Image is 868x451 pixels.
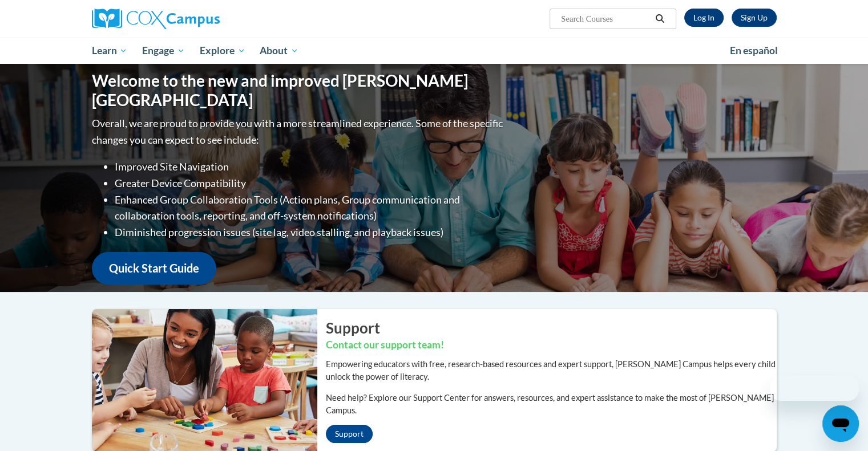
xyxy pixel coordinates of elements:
a: Log In [684,9,724,27]
img: Cox Campus [92,9,220,29]
a: Cox Campus [92,9,309,29]
span: Learn [91,44,127,58]
iframe: Button to launch messaging window [822,405,859,442]
span: En español [730,44,778,56]
button: Search [651,12,668,26]
a: Quick Start Guide [92,252,216,285]
span: About [260,44,298,58]
li: Improved Site Navigation [115,159,506,175]
p: Empowering educators with free, research-based resources and expert support, [PERSON_NAME] Campus... [326,358,777,383]
span: Engage [142,44,185,58]
li: Greater Device Compatibility [115,175,506,192]
h3: Contact our support team! [326,338,777,352]
span: Explore [200,44,245,58]
div: Main menu [75,38,794,64]
a: About [252,38,306,64]
a: Explore [192,38,253,64]
iframe: Message from company [770,376,859,401]
p: Overall, we are proud to provide you with a more streamlined experience. Some of the specific cha... [92,115,506,148]
a: En español [722,39,785,63]
a: Engage [135,38,192,64]
p: Need help? Explore our Support Center for answers, resources, and expert assistance to make the m... [326,392,777,417]
a: Support [326,425,373,443]
input: Search Courses [560,12,651,26]
li: Diminished progression issues (site lag, video stalling, and playback issues) [115,224,506,241]
h1: Welcome to the new and improved [PERSON_NAME][GEOGRAPHIC_DATA] [92,71,506,109]
li: Enhanced Group Collaboration Tools (Action plans, Group communication and collaboration tools, re... [115,192,506,225]
a: Register [732,9,777,27]
h2: Support [326,318,777,338]
a: Learn [84,38,135,64]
